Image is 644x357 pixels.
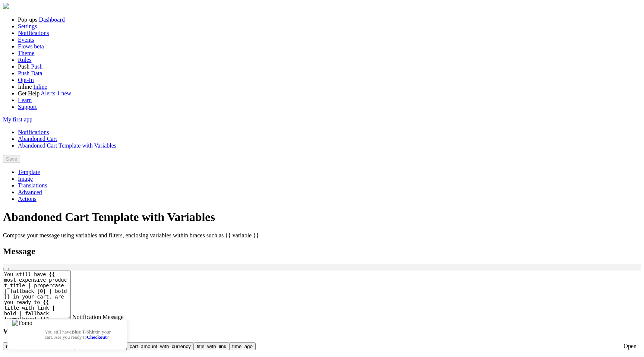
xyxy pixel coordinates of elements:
[18,97,32,103] a: Learn
[72,314,123,320] label: Notification Message
[3,116,32,123] a: My first app
[18,176,33,182] a: Image
[18,90,40,97] span: Get Help
[18,83,32,90] span: Inline
[33,83,47,90] a: Inline
[18,43,32,50] span: Flows
[18,23,37,29] a: Settings
[87,334,107,340] a: Checkout
[18,136,57,142] a: Abandoned Cart
[41,90,71,97] a: Alerts 1 new
[57,90,71,97] span: 1 new
[18,169,40,175] a: Template
[194,342,229,350] button: title_with_link
[18,77,34,83] a: Opt-In
[3,155,20,163] button: Save
[3,246,641,256] h2: Message
[18,189,42,195] a: Advanced
[72,329,97,335] strong: Blue T-Shirt
[18,16,37,23] span: Pop-ups
[18,142,116,149] a: Abandoned Cart Template with Variables
[18,30,49,36] a: Notifications
[3,232,641,239] p: Compose your message using variables and filters, enclosing variables within braces such as {{ va...
[18,182,47,189] a: Translations
[31,63,42,70] a: Push
[3,3,9,9] img: fomo-relay-logo-orange.svg
[18,196,37,202] a: Actions
[3,210,641,224] h1: Abandoned Cart Template with Variables
[18,43,44,50] a: Flows beta
[18,63,29,70] span: Push
[3,327,641,335] h3: Variables
[41,90,55,97] span: Alerts
[39,16,64,23] a: Dashboard
[3,342,75,350] button: most_expensive_product_title
[45,329,119,340] p: You still have in your cart. Are you ready to ?
[12,320,32,350] img: Fomo
[18,70,42,76] a: Push Data
[18,37,34,43] a: Events
[18,57,31,63] a: Rules
[624,343,637,350] div: Open
[229,342,256,350] button: time_ago
[18,129,49,135] a: Notifications
[34,43,44,50] span: beta
[127,342,194,350] button: cart_amount_with_currency
[18,104,37,110] a: Support
[18,50,34,56] a: Theme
